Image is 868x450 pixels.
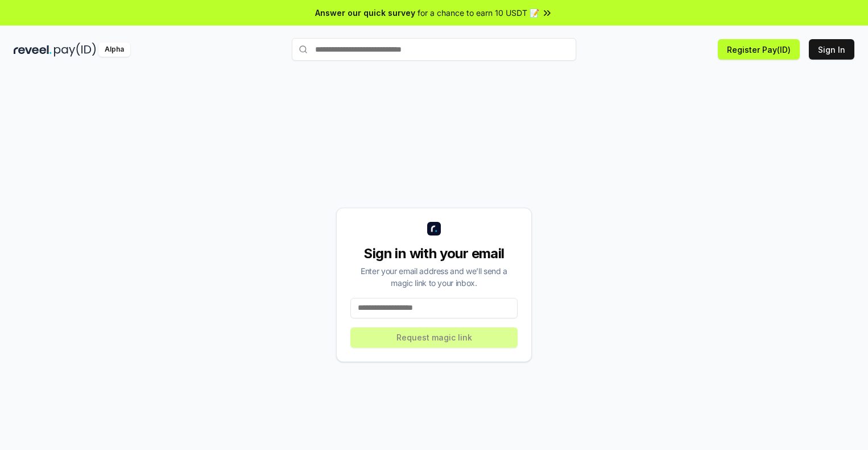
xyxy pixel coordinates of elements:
div: Alpha [98,43,130,57]
img: pay_id [54,43,96,57]
span: for a chance to earn 10 USDT 📝 [418,7,539,19]
div: Sign in with your email [350,245,518,263]
img: logo_small [427,222,441,235]
button: Register Pay(ID) [718,39,800,60]
button: Sign In [809,39,854,60]
div: Enter your email address and we’ll send a magic link to your inbox. [350,265,518,289]
span: Answer our quick survey [315,7,415,19]
img: reveel_dark [14,43,52,57]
